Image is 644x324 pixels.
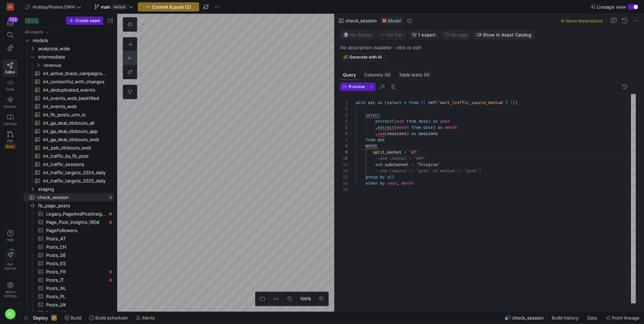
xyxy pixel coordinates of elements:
span: No Tier [380,32,403,38]
span: year [394,118,404,124]
span: { [423,100,426,105]
div: 133 [8,17,18,22]
span: Posts_AT​​​​​​​​​ [46,235,106,243]
span: check_session [346,18,377,23]
span: from [365,137,375,143]
span: ) [406,131,409,136]
a: int_traffic_by_fb_post​​​​​​​​​​ [23,152,114,160]
button: Alerts [133,312,158,324]
div: 6 [340,130,348,137]
span: PageFollowers​​​​​​​​​ [46,227,106,234]
span: sessions [387,131,406,136]
span: Commit & push (2) [152,4,191,10]
span: , [397,180,399,186]
button: Show in Asset Catalog [473,30,534,39]
div: 2 [340,106,348,112]
button: Help [3,227,18,245]
div: Press SPACE to select this row. [23,177,114,185]
div: Press SPACE to select this row. [23,243,114,251]
span: select [365,112,380,118]
div: Press SPACE to select this row. [23,309,114,317]
button: Generate with AI [340,53,385,61]
span: sessions [418,131,438,136]
span: ( [435,100,438,105]
span: year [387,180,397,186]
div: All assets [25,30,43,34]
a: int_events_web_backfilled​​​​​​​​​​ [23,94,114,102]
span: as [411,131,416,136]
span: ) [505,100,507,105]
p: No description available - click to edit [340,45,641,50]
span: int_fb_posts_utm_io​​​​​​​​​​ [43,111,106,119]
img: No tier [380,32,386,38]
span: month [402,180,414,186]
div: 14 [340,180,348,186]
span: int_contentful_with_changes​​​​​​​​​​ [43,78,106,86]
a: Posts_FR​​​​​​​​​ [23,268,114,276]
a: int_traffic_sessions​​​​​​​​​​ [23,160,114,168]
span: No Status [343,32,371,38]
span: staging [38,185,113,193]
span: year [440,118,450,124]
div: Press SPACE to select this row. [23,135,114,144]
div: Press SPACE to select this row. [23,160,114,168]
span: Columns [364,73,391,77]
div: Press SPACE to select this row. [23,111,114,119]
span: int_traffic_targets_2024_daily​​​​​​​​​​ [43,169,106,177]
div: Press SPACE to select this row. [23,284,114,292]
span: main [101,4,111,10]
span: month [445,125,457,130]
button: Commit & push (2) [138,2,199,11]
span: ( [385,131,387,136]
span: as [438,125,443,130]
span: PRs [7,139,13,143]
a: Posts_CH​​​​​​​​​ [23,243,114,251]
span: Code [6,87,14,91]
span: Get started [4,262,16,270]
a: Editor [3,60,18,77]
div: 15 [340,186,348,192]
span: Preview [349,84,365,89]
a: Posts_NL​​​​​​​​​ [23,284,114,292]
span: from [409,100,418,105]
div: 10 [340,155,348,161]
div: Press SPACE to select this row. [23,276,114,284]
div: Press SPACE to select this row. [23,152,114,160]
span: Posts_CH​​​​​​​​​ [46,243,106,251]
span: Posts_PL​​​​​​​​​ [46,293,106,301]
div: 5 [340,124,348,130]
a: Catalog [3,111,18,128]
button: 1 expert [409,30,439,39]
span: ( [394,125,397,130]
img: undefined [382,19,386,23]
span: Editor [6,70,15,74]
span: int_traffic_by_fb_post​​​​​​​​​​ [43,152,106,160]
button: Build [62,312,85,324]
a: int_fb_posts_utm_io​​​​​​​​​​ [23,111,114,119]
span: from [406,118,416,124]
span: as [433,118,438,124]
span: Never Materialized [566,18,602,23]
span: src [378,137,385,143]
button: No statusNo Status [340,30,374,39]
a: PageFollowers​​​​​​​​​ [23,226,114,234]
a: int_deduplicated_events​​​​​​​​​​ [23,86,114,94]
span: } [512,100,515,105]
div: Press SPACE to select this row. [23,251,114,259]
span: select [387,100,402,105]
a: Posts_UK​​​​​​​​​ [23,301,114,309]
span: subchannel [385,162,409,167]
span: ( [385,100,387,105]
span: int_psb_clickouts_web​​​​​​​​​​ [43,144,106,152]
div: Press SPACE to select this row. [23,36,114,44]
div: Press SPACE to select this row. [23,185,114,193]
span: Alerts [142,315,155,321]
div: Press SPACE to select this row. [23,292,114,301]
button: HolidayPirates DWH [23,2,83,11]
span: , [375,125,378,130]
button: CL [3,307,18,321]
div: 12 [340,168,348,174]
div: Press SPACE to select this row. [23,218,114,226]
span: int_events_web_backfilled​​​​​​​​​​ [43,94,106,102]
a: Legacy_PageAndPostInsights​​​​​​​​​ [23,210,114,218]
